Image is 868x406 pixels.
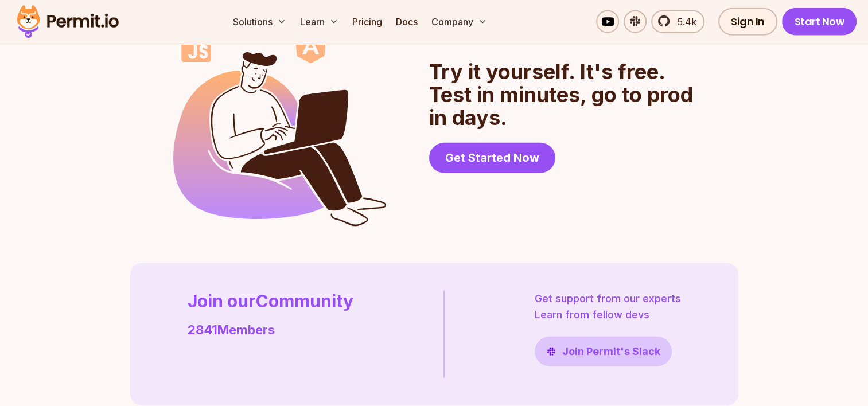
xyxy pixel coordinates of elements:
[445,150,539,166] span: Get Started Now
[11,2,124,41] img: Permit logo
[651,10,704,33] a: 5.4k
[188,291,353,311] h2: Join our Community
[295,10,343,33] button: Learn
[671,15,696,29] span: 5.4k
[535,291,681,323] p: Get support from our experts Learn from fellow devs
[535,337,672,366] a: Join Permit's Slack
[228,10,291,33] button: Solutions
[718,8,777,36] a: Sign In
[429,143,555,173] a: Get Started Now
[391,10,422,33] a: Docs
[188,321,353,339] p: 2841 Members
[427,10,492,33] button: Company
[348,10,387,33] a: Pricing
[429,60,695,129] h2: Try it yourself. It's free. Test in minutes, go to prod in days.
[782,8,857,36] a: Start Now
